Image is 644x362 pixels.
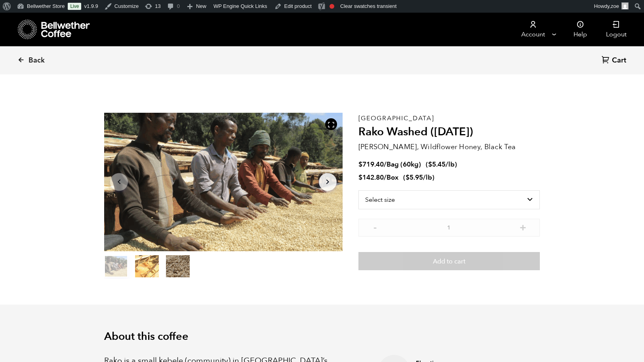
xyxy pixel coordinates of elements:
[446,160,455,169] span: /lb
[68,3,81,10] a: Live
[602,55,628,66] a: Cart
[384,160,387,169] span: /
[423,173,432,182] span: /lb
[518,223,528,231] button: +
[358,252,540,270] button: Add to cart
[426,160,457,169] span: ( )
[403,173,434,182] span: ( )
[611,3,619,9] span: zoe
[564,13,596,46] a: Help
[358,142,540,152] p: [PERSON_NAME], Wildflower Honey, Black Tea
[358,160,384,169] bdi: 719.40
[358,173,362,182] span: $
[428,160,432,169] span: $
[358,160,362,169] span: $
[330,4,334,9] div: Focus keyphrase not set
[406,173,423,182] bdi: 5.95
[387,160,421,169] span: Bag (60kg)
[358,173,384,182] bdi: 142.80
[358,125,540,139] h2: Rako Washed ([DATE])
[384,173,387,182] span: /
[509,13,557,46] a: Account
[370,223,380,231] button: -
[104,330,540,343] h2: About this coffee
[406,173,410,182] span: $
[29,56,45,65] span: Back
[596,13,636,46] a: Logout
[428,160,446,169] bdi: 5.45
[612,56,626,65] span: Cart
[387,173,398,182] span: Box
